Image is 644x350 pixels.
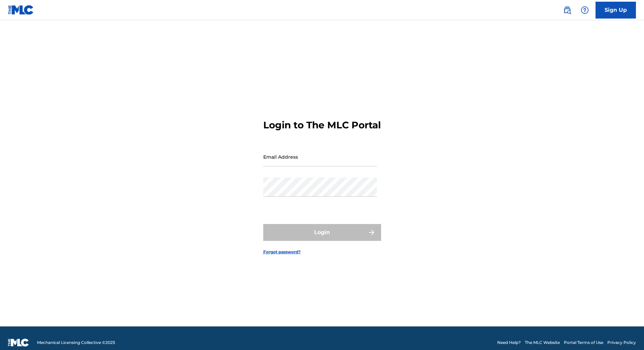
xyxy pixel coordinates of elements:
[263,249,301,255] a: Forgot password?
[607,340,636,346] a: Privacy Policy
[578,3,591,17] div: Help
[525,340,560,346] a: The MLC Website
[610,318,644,350] iframe: Chat Widget
[497,340,521,346] a: Need Help?
[596,2,636,19] a: Sign Up
[563,6,571,14] img: search
[8,5,34,15] img: MLC Logo
[561,3,574,17] a: Public Search
[37,340,115,346] span: Mechanical Licensing Collective © 2025
[8,339,29,347] img: logo
[263,119,381,131] h3: Login to The MLC Portal
[581,6,589,14] img: help
[564,340,603,346] a: Portal Terms of Use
